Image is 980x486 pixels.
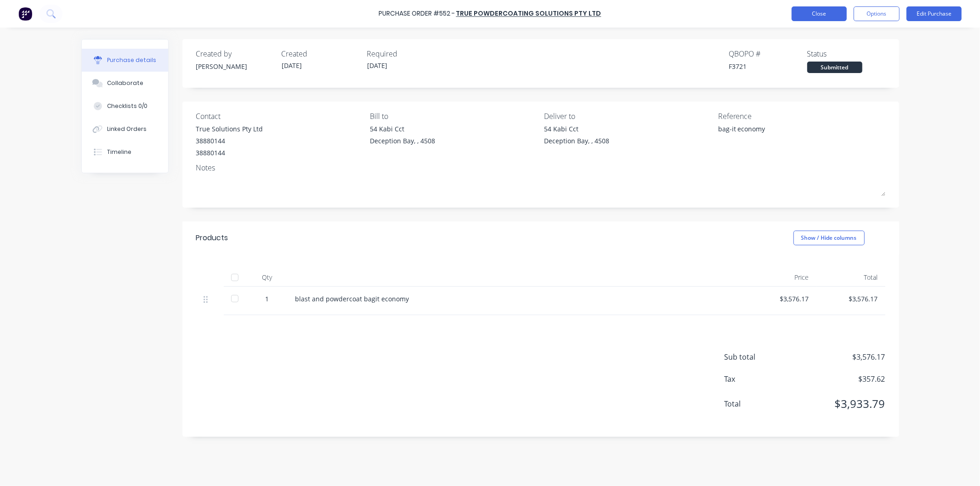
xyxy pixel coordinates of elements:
div: Status [807,48,885,59]
img: Factory [18,7,32,21]
div: blast and powdercoat bagit economy [295,294,740,304]
span: $3,933.79 [793,396,885,412]
button: Purchase details [82,49,168,72]
div: Price [748,268,816,287]
span: Total [725,398,793,409]
div: Created [282,48,360,59]
div: Collaborate [107,79,143,87]
div: Contact [196,111,363,122]
button: Linked Orders [82,118,168,141]
button: Timeline [82,141,168,164]
div: 38880144 [196,148,263,158]
div: Reference [718,111,885,122]
div: F3721 [729,62,807,71]
div: Deception Bay, , 4508 [370,136,435,146]
button: Checklists 0/0 [82,95,168,118]
div: Deception Bay, , 4508 [544,136,609,146]
div: 1 [254,294,281,304]
div: 54 Kabi Cct [544,124,609,134]
span: $3,576.17 [793,351,885,362]
div: Total [816,268,885,287]
div: Created by [196,48,274,59]
div: QBO PO # [729,48,807,59]
button: Edit Purchase [906,6,962,21]
a: True Powdercoating Solutions Pty Ltd [456,9,601,18]
button: Show / Hide columns [793,231,865,245]
div: $3,576.17 [755,294,809,304]
div: Qty [247,268,288,287]
div: 38880144 [196,136,263,146]
div: Required [367,48,445,59]
div: Products [196,232,228,243]
div: 54 Kabi Cct [370,124,435,134]
div: Purchase Order #552 - [379,9,455,19]
span: Tax [725,373,793,384]
div: Bill to [370,111,537,122]
span: $357.62 [793,373,885,384]
div: Submitted [807,62,862,73]
button: Collaborate [82,72,168,95]
div: Deliver to [544,111,711,122]
span: Sub total [725,351,793,362]
div: True Solutions Pty Ltd [196,124,263,134]
div: $3,576.17 [824,294,878,304]
button: Options [854,6,900,21]
button: Close [792,6,847,21]
div: Timeline [107,148,131,156]
textarea: bag-it economy [718,124,833,145]
div: Purchase details [107,56,156,64]
div: Linked Orders [107,125,147,133]
div: [PERSON_NAME] [196,62,274,71]
div: Checklists 0/0 [107,102,147,110]
div: Notes [196,162,885,173]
